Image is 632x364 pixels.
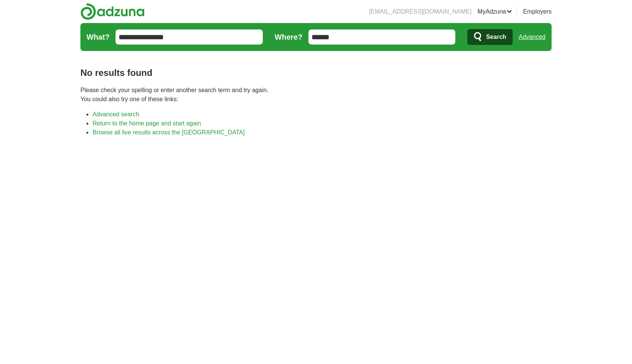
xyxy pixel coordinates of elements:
[80,3,145,20] img: Adzuna logo
[369,7,472,16] li: [EMAIL_ADDRESS][DOMAIN_NAME]
[92,129,245,136] a: Browse all live results across the [GEOGRAPHIC_DATA]
[467,29,512,45] button: Search
[80,86,552,104] p: Please check your spelling or enter another search term and try again. You could also try one of ...
[92,120,201,126] a: Return to the home page and start again
[478,7,512,16] a: MyAdzuna
[80,66,552,80] h1: No results found
[92,111,139,117] a: Advanced search
[523,7,552,16] a: Employers
[86,31,109,43] label: What?
[486,29,506,45] span: Search
[275,31,302,43] label: Where?
[519,29,546,45] a: Advanced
